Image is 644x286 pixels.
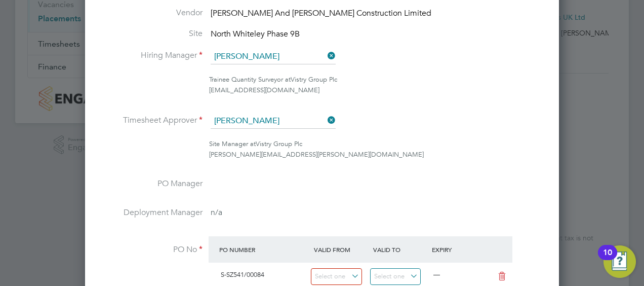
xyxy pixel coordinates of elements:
[101,207,203,218] label: Deployment Manager
[101,28,203,39] label: Site
[101,50,203,61] label: Hiring Manager
[101,8,203,18] label: Vendor
[429,240,489,259] div: Expiry
[603,245,636,278] button: Open Resource Center, 10 new notifications
[370,268,421,285] input: Select one
[371,240,430,259] div: Valid To
[211,207,222,218] span: n/a
[209,139,256,148] span: Site Manager at
[256,139,302,148] span: Vistry Group Plc
[603,253,612,266] div: 10
[211,29,300,39] span: North Whiteley Phase 9B
[101,115,203,126] label: Timesheet Approver
[101,178,203,189] label: PO Manager
[211,8,431,18] span: [PERSON_NAME] And [PERSON_NAME] Construction Limited
[311,240,371,259] div: Valid From
[209,75,291,84] span: Trainee Quantity Surveyor at
[211,49,336,64] input: Search for...
[209,150,424,159] span: [PERSON_NAME][EMAIL_ADDRESS][PERSON_NAME][DOMAIN_NAME]
[209,85,543,96] div: [EMAIL_ADDRESS][DOMAIN_NAME]
[311,268,362,285] input: Select one
[217,240,311,259] div: PO Number
[291,75,337,84] span: Vistry Group Plc
[433,270,440,279] span: —
[211,114,336,129] input: Search for...
[101,244,203,255] label: PO No
[221,270,264,279] span: S-SZ541/00084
